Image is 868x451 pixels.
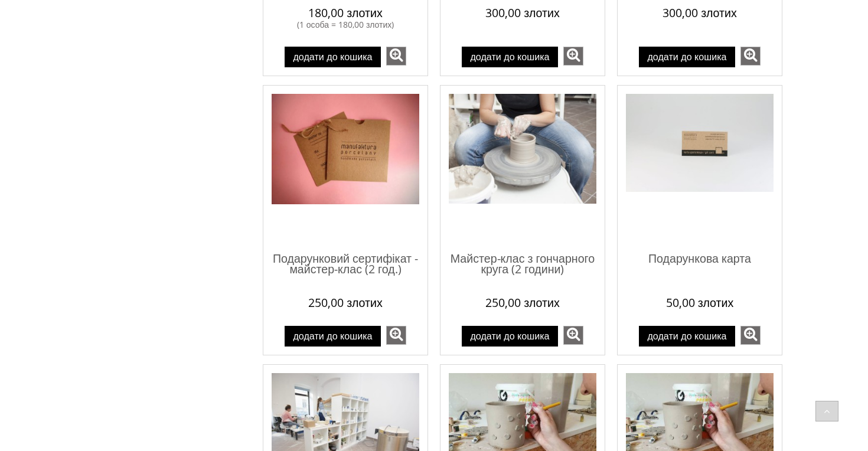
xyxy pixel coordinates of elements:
[639,47,735,67] button: Додати до кошика Подарунковий сертифікат - майстер-класи (3 год.)
[470,51,549,62] font: Додати до кошика
[740,326,761,345] a: побачити більше
[449,94,596,241] a: Перейти до продукту Майстер-клас з виготовлення гончарного круга (2 год)
[663,5,737,21] font: 300,00 злотих
[285,47,381,67] button: Додати до кошика Розпис кухлів / Розпис кераміки
[386,326,406,345] a: побачити більше
[639,326,735,347] button: Додати до кошика Подарункова карта
[293,51,372,62] font: Додати до кошика
[462,47,558,67] button: Додати до кошика Майстер-клас з гончарного круга (3 год.)
[485,5,560,21] font: 300,00 злотих
[647,51,726,62] font: Додати до кошика
[740,47,761,66] a: побачити більше
[626,94,774,192] img: Подарункова карта
[273,250,418,277] font: Подарунковий сертифікат - майстер-клас (2 год.)
[386,47,406,66] a: побачити більше
[272,241,419,288] a: Подарунковий сертифікат - майстер-клас (2 год.)
[666,295,734,311] font: 50,00 злотих
[647,331,726,341] font: Додати до кошика
[462,326,558,347] button: Додати до кошика Майстер-клас з гончарного круга (2 год.)
[626,94,774,241] a: Перейти до товару Подарункова карта
[293,331,372,341] font: Додати до кошика
[308,5,383,21] font: 180,00 злотих
[285,326,381,347] button: Додати до кошика Подарунковий сертифікат - майстер-класи (2 год.)
[449,241,596,288] a: Майстер-клас з гончарного круга (2 години)
[449,94,596,204] img: Майстер-клас з гончарного круга (2 години)
[308,295,383,311] font: 250,00 злотих
[563,47,583,66] a: побачити більше
[297,19,394,30] font: (1 особа = 180,00 злотих)
[626,241,774,288] a: Подарункова карта
[485,295,560,311] font: 250,00 злотих
[563,326,583,345] a: побачити більше
[451,250,595,277] font: Майстер-клас з гончарного круга (2 години)
[648,250,751,266] font: Подарункова карта
[272,94,419,241] a: Перейти до товару Подарунковий сертифікат - майстер-класи (2 год.)
[470,331,549,341] font: Додати до кошика
[272,94,419,205] img: Подарунковий сертифікат - майстер-клас (2 год.)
